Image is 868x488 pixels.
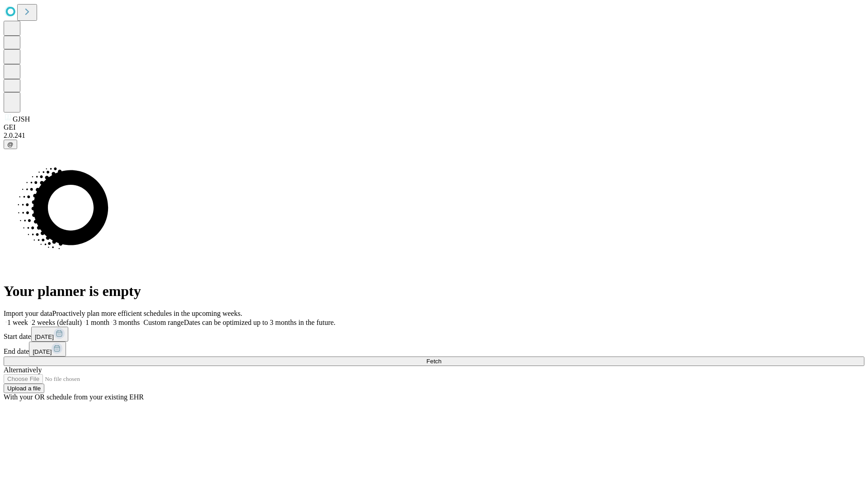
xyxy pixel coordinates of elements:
button: [DATE] [29,342,66,357]
span: With your OR schedule from your existing EHR [4,393,144,401]
span: Dates can be optimized up to 3 months in the future. [184,319,335,326]
span: [DATE] [33,348,52,355]
span: [DATE] [35,333,54,340]
span: Proactively plan more efficient schedules in the upcoming weeks. [52,310,242,317]
span: 3 months [113,319,140,326]
div: GEI [4,123,864,131]
div: 2.0.241 [4,131,864,140]
span: Import your data [4,310,52,317]
span: Alternatively [4,366,42,374]
div: Start date [4,327,864,342]
span: @ [7,141,14,148]
span: 1 week [7,319,28,326]
span: Custom range [143,319,184,326]
span: GJSH [13,115,30,123]
button: Fetch [4,357,864,366]
button: Upload a file [4,384,44,393]
span: 1 month [85,319,109,326]
h1: Your planner is empty [4,283,864,300]
div: End date [4,342,864,357]
button: @ [4,140,17,149]
button: [DATE] [31,327,68,342]
span: Fetch [426,358,441,365]
span: 2 weeks (default) [32,319,82,326]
